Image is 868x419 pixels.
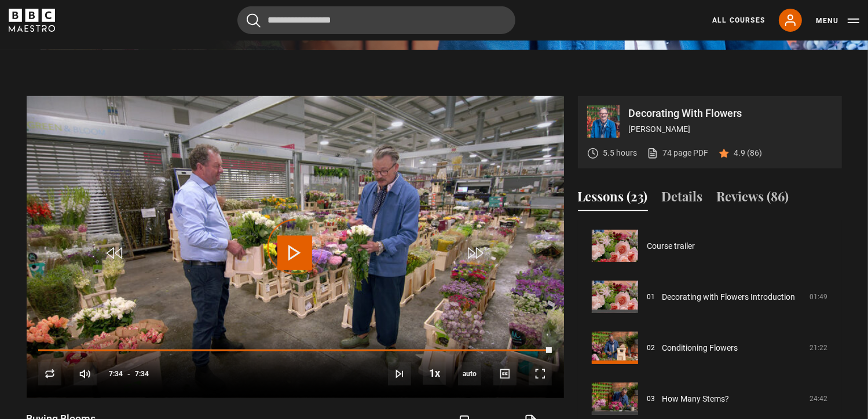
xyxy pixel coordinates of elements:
a: All Courses [712,15,765,25]
span: 7:34 [135,363,149,384]
p: 4.9 (86) [734,147,763,159]
span: - [127,370,130,378]
button: Captions [493,362,517,385]
input: Search [237,6,515,34]
button: Playback Rate [423,362,446,385]
span: 7:34 [109,363,123,384]
a: Conditioning Flowers [662,342,738,354]
a: Course trailer [647,240,695,252]
button: Fullscreen [529,362,552,385]
a: Decorating with Flowers Introduction [662,291,796,303]
button: Lessons (23) [578,187,648,211]
a: How Many Stems? [662,393,730,405]
button: Toggle navigation [816,15,859,27]
button: Reviews (86) [717,187,789,211]
button: Mute [74,362,97,385]
p: Decorating With Flowers [629,108,833,119]
button: Next Lesson [388,362,411,385]
p: 5.5 hours [603,147,638,159]
div: Current quality: 1080p [458,362,481,385]
button: Details [662,187,703,211]
button: Replay [38,362,61,385]
a: 74 page PDF [647,147,709,159]
p: [PERSON_NAME] [629,123,833,135]
video-js: Video Player [27,96,564,398]
svg: BBC Maestro [9,9,55,32]
div: Progress Bar [38,350,551,352]
button: Submit the search query [247,13,261,28]
span: auto [458,362,481,385]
